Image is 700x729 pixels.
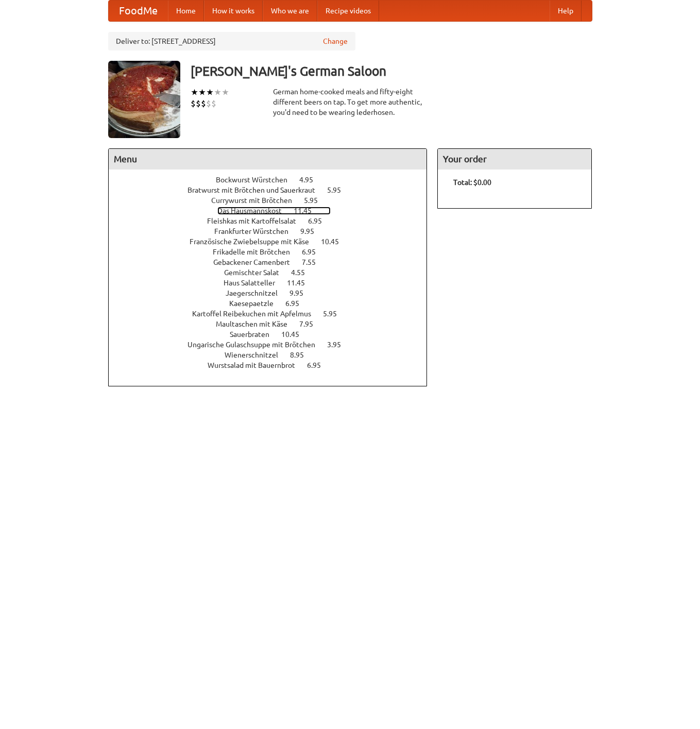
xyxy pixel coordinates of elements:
span: 9.95 [300,227,325,235]
a: Currywurst mit Brötchen 5.95 [211,196,337,205]
span: Kartoffel Reibekuchen mit Apfelmus [192,310,321,318]
span: 3.95 [327,341,351,349]
span: 4.55 [291,268,315,277]
span: Gemischter Salat [224,268,289,277]
span: 6.95 [307,361,331,369]
a: Wurstsalad mit Bauernbrot 6.95 [208,361,340,369]
li: $ [211,98,216,109]
a: Who we are [263,1,317,21]
span: Frankfurter Würstchen [214,227,299,235]
a: Kartoffel Reibekuchen mit Apfelmus 5.95 [192,310,356,318]
li: ★ [191,87,198,98]
span: Bratwurst mit Brötchen und Sauerkraut [187,186,326,194]
span: Kaesepaetzle [229,299,284,308]
a: How it works [204,1,263,21]
span: 7.95 [299,320,323,328]
li: ★ [206,87,214,98]
span: Currywurst mit Brötchen [211,196,302,205]
a: Kaesepaetzle 6.95 [229,299,318,308]
a: Maultaschen mit Käse 7.95 [216,320,332,328]
a: FoodMe [109,1,168,21]
img: angular.jpg [108,61,180,138]
a: Gemischter Salat 4.55 [224,268,324,277]
li: $ [196,98,201,109]
span: 6.95 [308,217,332,225]
span: Gebackener Camenbert [213,258,300,266]
span: 10.45 [281,330,310,338]
a: Haus Salatteller 11.45 [224,279,324,287]
a: Fleishkas mit Kartoffelsalat 6.95 [207,217,341,225]
a: Jaegerschnitzel 9.95 [226,289,322,297]
a: Ungarische Gulaschsuppe mit Brötchen 3.95 [187,341,360,349]
a: Wienerschnitzel 8.95 [225,351,323,359]
span: Ungarische Gulaschsuppe mit Brötchen [187,341,326,349]
a: Recipe videos [317,1,379,21]
li: ★ [221,87,229,98]
span: 5.95 [327,186,351,194]
li: ★ [198,87,206,98]
b: Total: $0.00 [453,178,491,187]
span: Wurstsalad mit Bauernbrot [208,361,305,369]
span: 6.95 [285,299,310,308]
a: Help [550,1,582,21]
span: Jaegerschnitzel [226,289,288,297]
span: 5.95 [304,196,328,205]
h4: Menu [109,149,427,169]
span: Fleishkas mit Kartoffelsalat [207,217,306,225]
div: Deliver to: [STREET_ADDRESS] [108,32,355,50]
span: Französische Zwiebelsuppe mit Käse [190,238,319,246]
span: Maultaschen mit Käse [216,320,298,328]
li: $ [201,98,206,109]
span: Frikadelle mit Brötchen [213,248,300,256]
span: Das Hausmannskost [217,207,292,215]
span: 10.45 [321,238,349,246]
span: 4.95 [299,176,323,184]
span: 7.55 [302,258,326,266]
a: Change [323,36,348,46]
a: Frikadelle mit Brötchen 6.95 [213,248,335,256]
li: ★ [214,87,221,98]
span: 11.45 [294,207,322,215]
h4: Your order [438,149,591,169]
span: 11.45 [287,279,315,287]
a: Gebackener Camenbert 7.55 [213,258,335,266]
a: Das Hausmannskost 11.45 [217,207,331,215]
li: $ [206,98,211,109]
h3: [PERSON_NAME]'s German Saloon [191,61,592,81]
span: 9.95 [289,289,314,297]
a: Bratwurst mit Brötchen und Sauerkraut 5.95 [187,186,360,194]
a: Französische Zwiebelsuppe mit Käse 10.45 [190,238,358,246]
div: German home-cooked meals and fifty-eight different beers on tap. To get more authentic, you'd nee... [273,87,428,117]
a: Frankfurter Würstchen 9.95 [214,227,333,235]
a: Sauerbraten 10.45 [230,330,318,338]
span: Haus Salatteller [224,279,285,287]
span: Wienerschnitzel [225,351,288,359]
span: 5.95 [323,310,347,318]
span: 6.95 [302,248,326,256]
span: Bockwurst Würstchen [216,176,298,184]
span: Sauerbraten [230,330,280,338]
a: Home [168,1,204,21]
a: Bockwurst Würstchen 4.95 [216,176,332,184]
li: $ [191,98,196,109]
span: 8.95 [290,351,314,359]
